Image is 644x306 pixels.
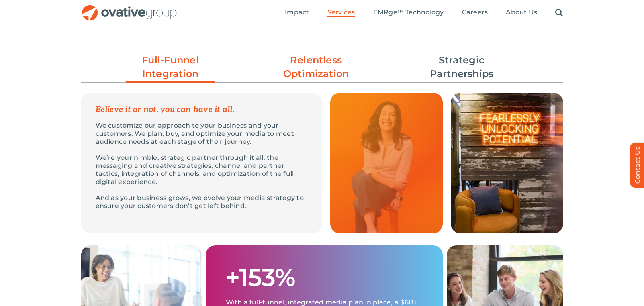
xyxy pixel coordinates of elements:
a: Full-Funnel Integration [126,53,215,85]
a: Careers [462,8,488,17]
p: We customize our approach to your business and your customers. We plan, buy, and optimize your me... [96,122,308,146]
a: Strategic Partnerships [417,53,506,81]
h1: +153% [226,265,296,290]
a: Impact [285,8,309,17]
span: Services [327,8,355,16]
p: We’re your nimble, strategic partner through it all: the messaging and creative strategies, chann... [96,154,308,186]
ul: Post Filters [81,49,563,85]
a: Relentless Optimization [272,53,360,81]
img: Media – Grid Quote 1 [330,93,443,233]
a: Search [555,8,563,17]
span: Impact [285,8,309,16]
span: About Us [506,8,537,16]
a: OG_Full_horizontal_RGB [81,4,178,12]
img: Media – Grid 1 [451,93,563,233]
p: Believe it or not, you can have it all. [96,106,308,114]
span: EMRge™ Technology [373,8,444,16]
a: About Us [506,8,537,17]
p: And as your business grows, we evolve your media strategy to ensure your customers don’t get left... [96,194,308,210]
a: EMRge™ Technology [373,8,444,17]
a: Services [327,8,355,17]
span: Careers [462,8,488,16]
